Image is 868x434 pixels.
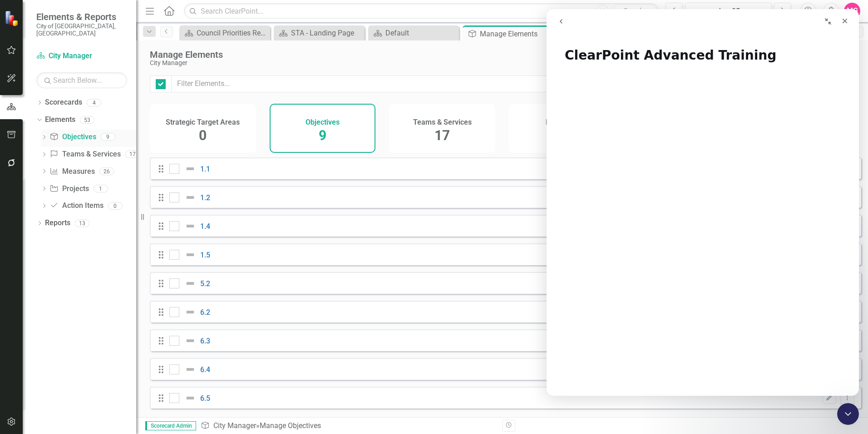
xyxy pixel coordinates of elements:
[385,27,457,39] div: Default
[319,127,326,143] span: 9
[182,27,268,39] a: Council Priorities Reports
[547,9,859,396] iframe: Intercom live chat
[87,99,101,106] div: 4
[45,218,70,228] a: Reports
[197,27,268,39] div: Council Priorities Reports
[480,28,551,40] div: Manage Elements
[36,11,127,22] span: Elements & Reports
[185,249,196,260] img: Not Defined
[185,221,196,232] img: Not Defined
[94,185,108,192] div: 1
[370,27,457,39] a: Default
[201,421,495,431] div: » Manage Objectives
[213,421,256,430] a: City Manager
[200,308,210,317] a: 6.2
[200,165,210,173] a: 1.1
[49,132,96,142] a: Objectives
[171,76,784,92] input: Filter Elements...
[276,27,362,39] a: STA - Landing Page
[49,184,89,194] a: Projects
[200,279,210,288] a: 5.2
[80,116,94,124] div: 53
[5,10,20,26] img: ClearPoint Strategy
[306,118,340,126] h4: Objectives
[36,51,127,61] a: City Manager
[185,163,196,174] img: Not Defined
[837,403,859,425] iframe: Intercom live chat
[185,278,196,289] img: Not Defined
[125,151,140,158] div: 17
[150,60,793,66] div: City Manager
[184,3,659,19] input: Search ClearPoint...
[150,50,793,60] div: Manage Elements
[200,193,210,202] a: 1.2
[185,364,196,375] img: Not Defined
[45,115,75,125] a: Elements
[49,149,120,160] a: Teams & Services
[199,127,207,143] span: 0
[611,5,656,17] button: Search
[36,72,127,88] input: Search Below...
[75,219,89,227] div: 13
[108,202,123,210] div: 0
[200,251,210,259] a: 1.5
[185,307,196,318] img: Not Defined
[200,222,210,231] a: 1.4
[45,97,82,108] a: Scorecards
[200,337,210,345] a: 6.3
[101,133,115,141] div: 9
[185,335,196,346] img: Not Defined
[844,3,860,19] button: MG
[200,394,210,403] a: 6.5
[291,27,362,39] div: STA - Landing Page
[49,167,94,177] a: Measures
[685,3,772,19] button: Jun-25
[546,118,578,126] h4: Measures
[36,22,127,37] small: City of [GEOGRAPHIC_DATA], [GEOGRAPHIC_DATA]
[49,201,103,211] a: Action Items
[185,192,196,203] img: Not Defined
[434,127,450,143] span: 17
[99,167,114,175] div: 26
[413,118,472,126] h4: Teams & Services
[166,118,240,126] h4: Strategic Target Areas
[688,6,769,17] div: Jun-25
[200,365,210,374] a: 6.4
[624,7,643,14] span: Search
[185,393,196,404] img: Not Defined
[145,421,196,430] span: Scorecard Admin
